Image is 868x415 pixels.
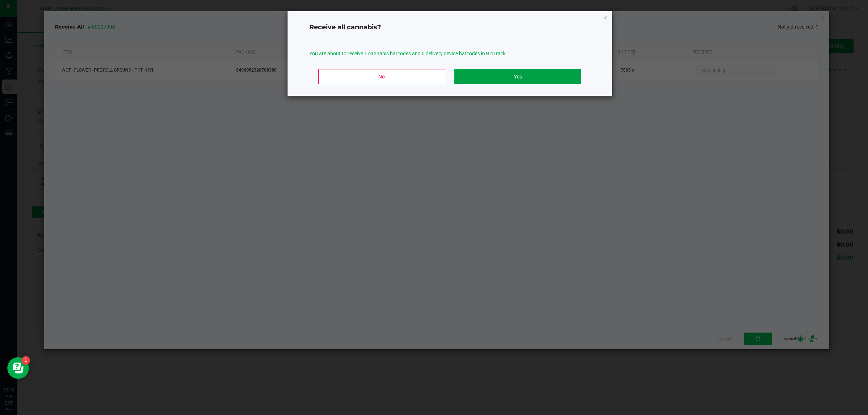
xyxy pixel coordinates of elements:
[603,13,608,22] button: Close
[7,357,29,379] iframe: Resource center
[309,23,591,32] h4: Receive all cannabis?
[21,356,30,365] iframe: Resource center unread badge
[318,69,445,84] button: No
[309,50,591,57] p: You are about to receive 1 cannabis barcodes and 0 delivery device barcodes in BioTrack.
[454,69,581,84] button: Yes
